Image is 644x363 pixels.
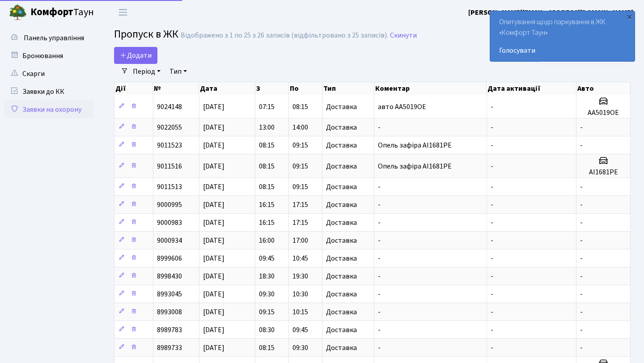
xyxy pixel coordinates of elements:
[326,163,357,170] span: Доставка
[292,161,308,171] span: 09:15
[576,82,631,95] th: Авто
[157,102,182,112] span: 9024148
[490,11,635,61] div: Опитування щодо паркування в ЖК «Комфорт Таун»
[157,289,182,299] span: 8993045
[374,82,487,95] th: Коментар
[24,33,84,43] span: Панель управління
[326,219,357,226] span: Доставка
[259,122,275,132] span: 13:00
[259,307,275,317] span: 09:15
[378,307,381,317] span: -
[259,161,275,171] span: 08:15
[259,289,275,299] span: 09:30
[157,325,182,335] span: 8989783
[259,253,275,263] span: 09:45
[292,200,308,210] span: 17:15
[4,47,94,65] a: Бронювання
[292,343,308,353] span: 09:30
[491,122,493,132] span: -
[326,124,357,131] span: Доставка
[203,140,225,150] span: [DATE]
[203,271,225,281] span: [DATE]
[112,5,134,20] button: Переключити навігацію
[259,271,275,281] span: 18:30
[326,344,357,351] span: Доставка
[292,122,308,132] span: 14:00
[203,307,225,317] span: [DATE]
[30,5,73,19] b: Комфорт
[491,182,493,192] span: -
[259,182,275,192] span: 08:15
[114,26,178,42] span: Пропуск в ЖК
[580,289,583,299] span: -
[292,325,308,335] span: 09:45
[181,31,388,40] div: Відображено з 1 по 25 з 26 записів (відфільтровано з 25 записів).
[580,343,583,353] span: -
[580,168,627,177] h5: АІ1681РЕ
[625,12,634,21] div: ×
[326,142,357,149] span: Доставка
[378,271,381,281] span: -
[326,183,357,190] span: Доставка
[157,253,182,263] span: 8999606
[157,182,182,192] span: 9011513
[203,325,225,335] span: [DATE]
[580,236,583,245] span: -
[468,8,633,17] b: [PERSON_NAME][EMAIL_ADDRESS][DOMAIN_NAME]
[378,182,381,192] span: -
[203,182,225,192] span: [DATE]
[580,325,583,335] span: -
[580,122,583,132] span: -
[4,101,94,118] a: Заявки на охорону
[491,325,493,335] span: -
[157,236,182,245] span: 9000934
[326,255,357,262] span: Доставка
[120,51,152,60] span: Додати
[326,273,357,280] span: Доставка
[580,307,583,317] span: -
[580,140,583,150] span: -
[157,122,182,132] span: 9022055
[326,291,357,298] span: Доставка
[378,253,381,263] span: -
[580,218,583,228] span: -
[292,236,308,245] span: 17:00
[129,64,164,79] a: Період
[487,82,576,95] th: Дата активації
[203,200,225,210] span: [DATE]
[491,102,493,112] span: -
[378,325,381,335] span: -
[491,343,493,353] span: -
[326,308,357,316] span: Доставка
[259,343,275,353] span: 08:15
[326,237,357,244] span: Доставка
[580,200,583,210] span: -
[378,140,452,150] span: Опель зафіра АІ1681РЕ
[157,343,182,353] span: 8989733
[157,271,182,281] span: 8998430
[326,326,357,333] span: Доставка
[580,271,583,281] span: -
[203,343,225,353] span: [DATE]
[166,64,191,79] a: Тип
[259,325,275,335] span: 08:30
[491,218,493,228] span: -
[491,307,493,317] span: -
[378,122,381,132] span: -
[292,307,308,317] span: 10:15
[292,218,308,228] span: 17:15
[157,218,182,228] span: 9000983
[259,200,275,210] span: 16:15
[259,140,275,150] span: 08:15
[378,102,426,112] span: авто АА5019ОЕ
[322,82,375,95] th: Тип
[259,236,275,245] span: 16:00
[390,31,417,40] a: Скинути
[326,201,357,208] span: Доставка
[378,289,381,299] span: -
[157,307,182,317] span: 8993008
[157,200,182,210] span: 9000995
[203,102,225,112] span: [DATE]
[153,82,199,95] th: №
[580,182,583,192] span: -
